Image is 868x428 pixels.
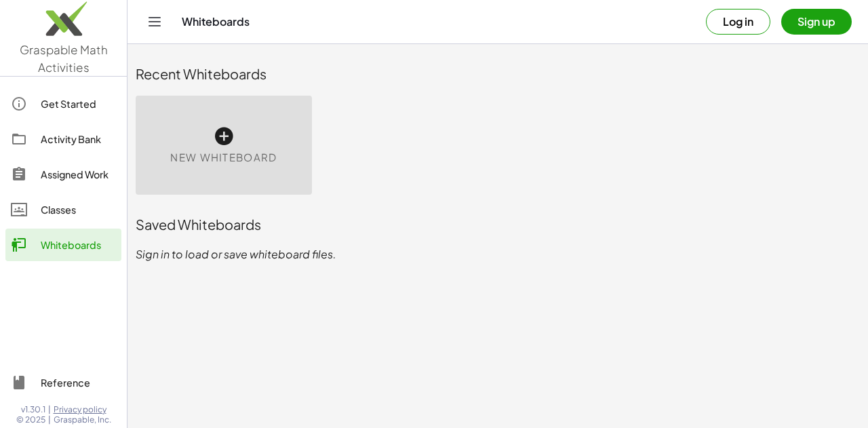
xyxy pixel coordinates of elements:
a: Reference [5,366,121,399]
div: Assigned Work [41,166,116,182]
div: Classes [41,201,116,218]
a: Activity Bank [5,123,121,155]
a: Privacy policy [54,404,111,415]
span: Graspable Math Activities [20,42,108,75]
p: Sign in to load or save whiteboard files. [136,246,860,262]
a: Classes [5,193,121,226]
span: | [48,414,51,425]
div: Saved Whiteboards [136,215,860,234]
a: Whiteboards [5,229,121,261]
a: Get Started [5,87,121,120]
button: Toggle navigation [144,11,165,33]
div: Activity Bank [41,131,116,147]
button: Log in [706,9,770,35]
a: Assigned Work [5,158,121,191]
div: Whiteboards [41,237,116,253]
div: Reference [41,374,116,391]
span: Graspable, Inc. [54,414,111,425]
span: © 2025 [16,414,45,425]
span: New Whiteboard [170,150,277,166]
span: | [48,404,51,415]
div: Get Started [41,96,116,112]
button: Sign up [781,9,852,35]
span: v1.30.1 [21,404,45,415]
div: Recent Whiteboards [136,64,860,83]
